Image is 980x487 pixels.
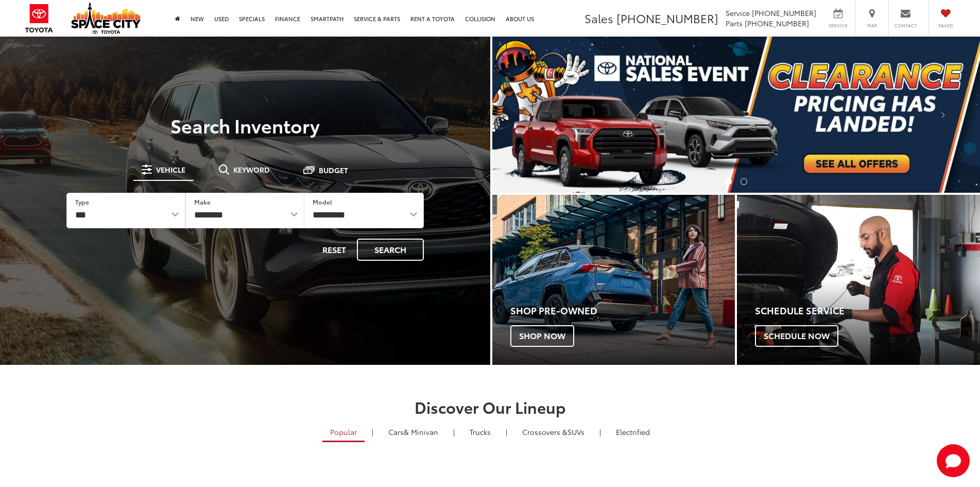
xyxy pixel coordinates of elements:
[755,306,980,316] h4: Schedule Service
[75,197,89,206] label: Type
[584,10,613,26] span: Sales
[737,195,980,365] div: Toyota
[462,423,498,441] a: Trucks
[755,325,838,347] span: Schedule Now
[510,306,735,316] h4: Shop Pre-Owned
[934,22,957,29] span: Saved
[503,427,510,437] li: |
[726,8,750,18] span: Service
[510,325,574,347] span: Shop Now
[71,2,141,34] img: Space City Toyota
[314,239,355,261] button: Reset
[313,197,332,206] label: Model
[616,10,718,26] span: [PHONE_NUMBER]
[737,195,980,365] a: Schedule Service Schedule Now
[608,423,658,441] a: Electrified
[827,22,850,29] span: Service
[233,166,270,173] span: Keyword
[369,427,376,437] li: |
[597,427,604,437] li: |
[404,427,438,437] span: & Minivan
[319,166,348,174] span: Budget
[492,195,735,365] a: Shop Pre-Owned Shop Now
[514,423,592,441] a: SUVs
[381,423,446,441] a: Cars
[894,22,917,29] span: Contact
[451,427,457,437] li: |
[752,8,816,18] span: [PHONE_NUMBER]
[937,444,970,477] svg: Start Chat
[741,178,747,185] li: Go to slide number 2.
[937,444,970,477] button: Toggle Chat Window
[861,22,883,29] span: Map
[522,427,568,437] span: Crossovers &
[127,398,853,415] h2: Discover Our Lineup
[492,57,565,172] button: Click to view previous picture.
[726,18,743,28] span: Parts
[357,239,424,261] button: Search
[43,115,447,136] h3: Search Inventory
[907,57,980,172] button: Click to view next picture.
[745,18,809,28] span: [PHONE_NUMBER]
[156,166,185,173] span: Vehicle
[322,423,365,442] a: Popular
[492,195,735,365] div: Toyota
[725,178,732,185] li: Go to slide number 1.
[194,197,211,206] label: Make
